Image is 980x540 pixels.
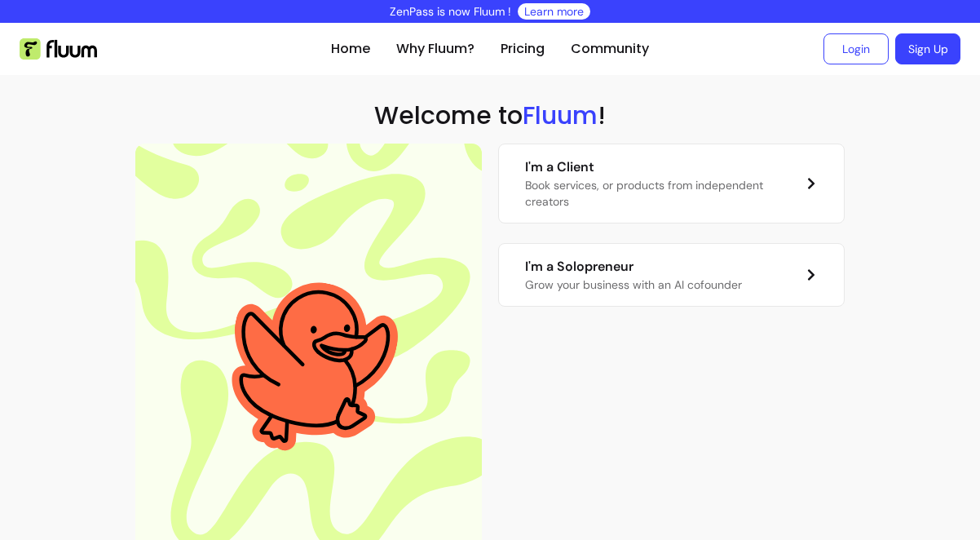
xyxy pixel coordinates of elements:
a: Learn more [524,3,584,20]
a: Sign Up [895,33,960,64]
a: I'm a ClientBook services, or products from independent creators [498,144,845,224]
p: Grow your business with an AI cofounder [525,277,742,293]
p: I'm a Client [525,157,779,177]
a: I'm a SolopreneurGrow your business with an AI cofounder [498,243,845,307]
a: Pricing [501,39,545,59]
img: Aesthetic image [211,266,407,469]
img: Fluum Logo [20,38,97,60]
a: Community [571,39,649,59]
p: Book services, or products from independent creators [525,177,779,210]
a: Why Fluum? [396,39,475,59]
a: Login [823,33,889,64]
p: ZenPass is now Fluum ! [390,3,511,20]
p: I'm a Solopreneur [525,257,742,277]
span: Fluum [523,98,598,133]
a: Home [331,39,370,59]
